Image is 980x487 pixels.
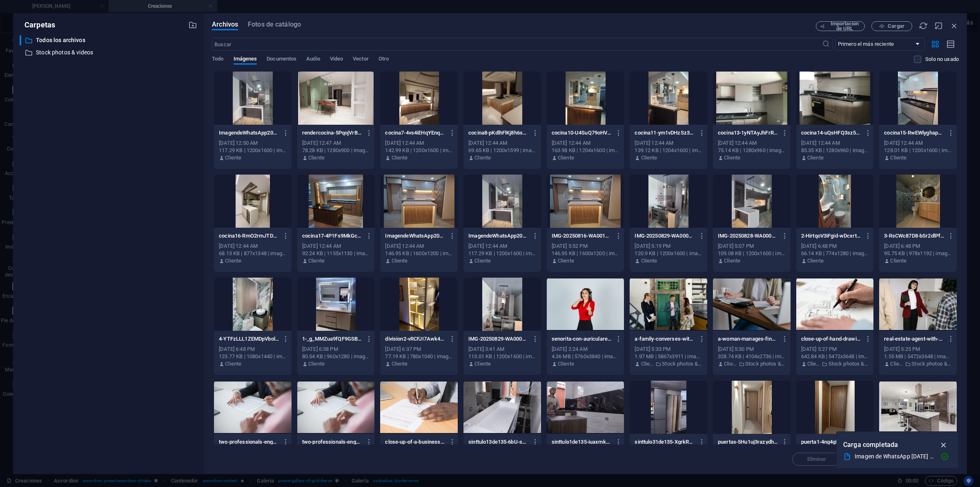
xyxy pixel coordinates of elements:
[353,54,369,65] span: Vector
[552,353,619,360] div: 4.36 MB | 5760x3840 | image/jpeg
[871,21,912,31] button: Cargar
[468,335,528,343] p: IMG-20250829-WA0004-Yg5LJ11z0YQyMwO80MhMrg.jpg
[308,154,325,162] p: Cliente
[718,353,786,360] div: 328.74 KB | 4104x2736 | image/jpeg
[36,36,182,45] p: Todos los archivos
[888,24,904,29] span: Cargar
[718,242,786,250] div: [DATE] 5:07 PM
[807,360,820,368] p: Cliente
[801,139,869,147] div: [DATE] 12:44 AM
[212,38,822,51] input: Buscar
[884,250,952,257] div: 95.75 KB | 978x1192 | image/jpeg
[884,232,944,240] p: 3-RsCWc87D8-bSr2dlPfSKYw.jpg
[718,438,778,446] p: puertas-5Hu1uj3razydhgV9WkVcug.jpg
[219,232,279,240] p: cocina16-RmO2rmJTD_1kzEBySOLM9A.jpg
[635,242,702,250] div: [DATE] 5:19 PM
[468,129,528,137] p: cocina8-pKdlhFlKj8h6sStied3yrA.jpg
[552,147,619,154] div: 163.98 KB | 1204x1600 | image/jpeg
[884,335,944,343] p: real-estate-agent-with-clients-in-a-modern-kitchen-during-apartment-viewing-professional-and-enga...
[552,242,619,250] div: [DATE] 5:52 PM
[212,20,238,29] span: Archivos
[219,139,287,147] div: [DATE] 12:50 AM
[392,360,408,368] p: Cliente
[884,360,952,368] div: Por: Cliente | Carpeta: Stock photos & videos
[635,438,695,446] p: sinttulo31de135-XgrkRKH7pU-Kk2Vnw0enJQ.jpg
[807,154,824,162] p: Cliente
[919,21,928,30] i: Volver a cargar
[635,250,702,257] div: 120.9 KB | 1200x1600 | image/jpeg
[468,250,536,257] div: 117.29 KB | 1200x1600 | image/jpeg
[718,147,786,154] div: 75.14 KB | 1280x960 | image/jpeg
[474,154,491,162] p: Cliente
[558,257,574,265] p: Cliente
[474,257,491,265] p: Cliente
[248,20,301,29] span: Fotos de catálogo
[724,360,737,368] p: Cliente
[385,353,453,360] div: 77.19 KB | 780x1040 | image/jpeg
[385,139,453,147] div: [DATE] 12:44 AM
[807,257,824,265] p: Cliente
[385,242,453,250] div: [DATE] 12:44 AM
[225,257,241,265] p: Cliente
[219,147,287,154] div: 117.29 KB | 1200x1600 | image/jpeg
[385,346,453,353] div: [DATE] 6:37 PM
[219,346,287,353] div: [DATE] 6:48 PM
[302,353,370,360] div: 80.54 KB | 960x1280 | image/jpeg
[911,360,952,368] p: Stock photos & videos
[718,129,778,137] p: cocina13-1yNTAyJhFrRKvaF0VoJd0A.jpg
[188,20,197,29] i: Crear carpeta
[635,139,702,147] div: [DATE] 12:44 AM
[718,335,778,343] p: a-woman-manages-finances-at-home-using-a-laptop-and-calculator-on-a-wooden-desk-bLQraHjbQIFnFAuiF...
[306,54,320,65] span: Audio
[219,353,287,360] div: 123.77 KB | 1080x1440 | image/jpeg
[302,232,362,240] p: cocina17-4P1Fs9MkGcGd7Zx3cBSHSg.jpg
[890,257,906,265] p: Cliente
[552,232,612,240] p: IMG-20250816-WA0011-bqnlxAAnWIsrD2SjGvuJgw.jpg
[219,242,287,250] div: [DATE] 12:44 AM
[302,129,362,137] p: rendercocina-5PqojVrBo85gQFBC_GmoQw.jpg
[468,139,536,147] div: [DATE] 12:44 AM
[474,360,491,368] p: Cliente
[225,154,241,162] p: Cliente
[801,250,869,257] div: 66.14 KB | 774x1280 | image/jpeg
[890,360,903,368] p: Cliente
[884,353,952,360] div: 1.55 MB | 5472x3648 | image/jpeg
[801,335,861,343] p: close-up-of-hand-drawing-intricate-technical-designs-on-blueprint-with-pen-ideal-for-engineering-...
[552,129,612,137] p: cocina10-U4SuQ79oHVtcPS7zvX1v6w.jpg
[468,242,536,250] div: [DATE] 12:44 AM
[641,360,654,368] p: Cliente
[635,335,695,343] p: a-family-converses-with-a-real-estate-agent-about-buying-a-new-home-in-a-bright-interior-setting-...
[219,129,279,137] p: ImagendeWhatsApp2025-08-28alas17.22.45_da8afbde-YXLibvGEZRAHHRKoxXv4EA.jpg
[801,242,869,250] div: [DATE] 6:48 PM
[884,147,952,154] div: 128.01 KB | 1200x1600 | image/jpeg
[884,129,944,137] p: cocina15-RwEWlyghapDo0kzPAWLJ_A.jpg
[801,232,861,240] p: 2-HirtqoV3iFgid-wDcxrtuA.jpg
[468,438,528,446] p: sinttulo13de135-6bU-sL8ExY_Bd_A84ORcGQ.jpg
[385,129,445,137] p: cocina7-4vs4iEHqYEnqL2lHGN9S8g.jpg
[718,346,786,353] div: [DATE] 5:30 PM
[635,232,695,240] p: IMG-20250829-WA0002-x2m0w-PI3fbtdMb4O3R2_w.jpg
[468,232,528,240] p: ImagendeWhatsApp2025-08-28alas17.22.45_da8afbde-I56OgPRfphbb8sDC8GDyfg.jpg
[718,232,778,240] p: IMG-20250828-WA0005-dZdOTwEA_vGqXkOVF9q3vQ.jpg
[884,346,952,353] div: [DATE] 5:25 PM
[234,54,257,65] span: Imágenes
[829,360,869,368] p: Stock photos & videos
[558,154,574,162] p: Cliente
[828,21,861,31] span: Importación de URL
[635,360,702,368] div: Por: Cliente | Carpeta: Stock photos & videos
[392,257,408,265] p: Cliente
[718,250,786,257] div: 109.08 KB | 1200x1600 | image/jpeg
[724,257,740,265] p: Cliente
[635,129,695,137] p: cocina11-ym1vDHzSz3Oq7DrLuic6PQ.jpg
[302,335,362,343] p: 1-_g_MMZua9fQF9GSBk-v-Bw.jpg
[330,54,343,65] span: Video
[641,154,657,162] p: Cliente
[385,335,445,343] p: division2-vRCFJI7Awk4os7rL4ocBQQ.jpg
[392,154,408,162] p: Cliente
[855,452,934,461] div: Imagen de WhatsApp [DATE] 17.22.45_da8afbde.jpg
[36,48,182,57] p: Stock photos & videos
[468,346,536,353] div: [DATE] 3:41 AM
[302,242,370,250] div: [DATE] 12:44 AM
[385,250,453,257] div: 146.95 KB | 1600x1200 | image/jpeg
[20,20,55,30] p: Carpetas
